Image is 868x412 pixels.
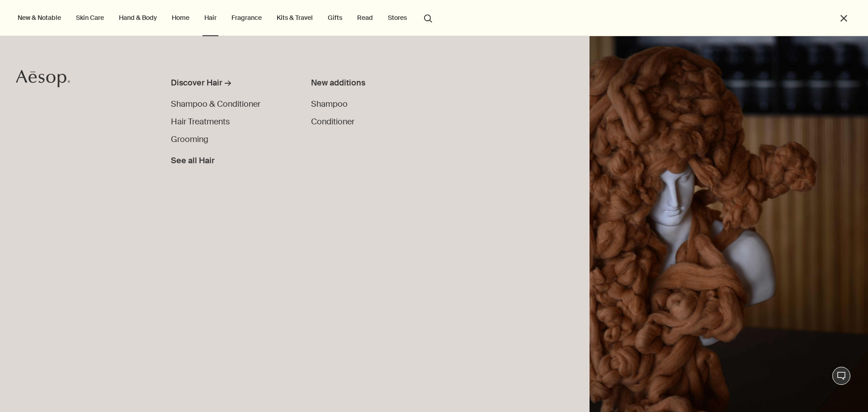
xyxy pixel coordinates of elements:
a: Hair Treatments [171,116,230,128]
span: Shampoo [311,99,348,109]
a: Hand & Body [117,12,159,24]
a: Home [170,12,191,24]
button: Close the Menu [839,13,849,24]
a: Conditioner [311,116,354,128]
button: Stores [386,12,409,24]
a: Gifts [326,12,344,24]
div: New additions [311,77,450,89]
a: Read [355,12,375,24]
svg: Aesop [16,70,70,88]
a: Fragrance [230,12,264,24]
button: Live Assistance [832,367,850,385]
button: New & Notable [16,12,63,24]
a: Grooming [171,133,208,146]
span: Conditioner [311,116,354,127]
a: Shampoo [311,98,348,110]
a: Aesop [16,70,70,90]
span: Shampoo & Conditioner [171,99,260,109]
div: Discover Hair [171,77,222,89]
a: Skin Care [74,12,106,24]
span: Hair Treatments [171,116,230,127]
a: Discover Hair [171,77,285,93]
span: See all Hair [171,155,215,167]
button: Open search [420,9,436,26]
a: Hair [203,12,218,24]
img: Mannequin bust wearing wig made of wool. [590,36,868,412]
a: See all Hair [171,151,215,167]
a: Kits & Travel [275,12,315,24]
a: Shampoo & Conditioner [171,98,260,110]
span: Grooming [171,134,208,145]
